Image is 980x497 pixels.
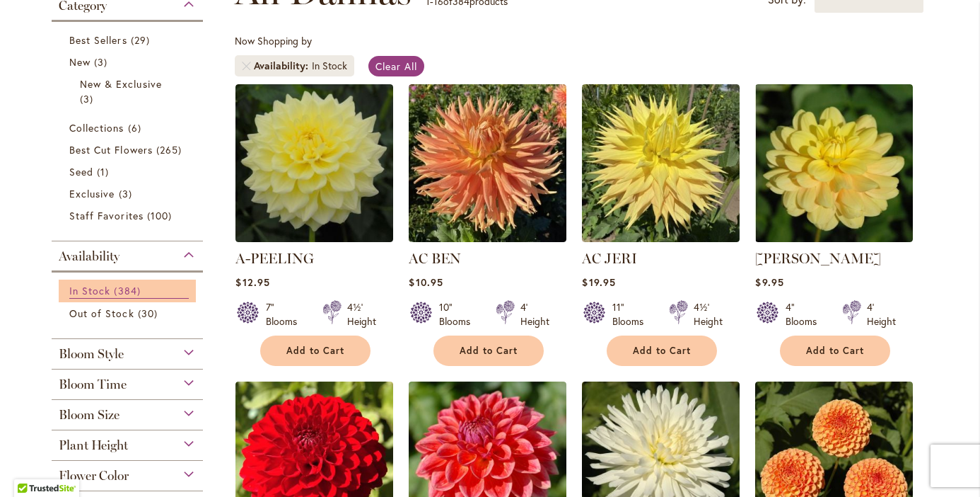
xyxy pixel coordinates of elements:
[755,84,913,242] img: AHOY MATEY
[582,250,637,267] a: AC JERI
[69,121,124,135] span: Collections
[460,345,518,357] span: Add to Cart
[755,250,881,267] a: [PERSON_NAME]
[69,55,91,69] span: New
[147,208,175,223] span: 100
[119,186,136,201] span: 3
[242,62,250,70] a: Remove Availability In Stock
[59,248,119,264] span: Availability
[69,209,144,222] span: Staff Favorites
[409,84,566,242] img: AC BEN
[69,187,115,200] span: Exclusive
[69,186,189,201] a: Exclusive
[80,77,162,91] span: New & Exclusive
[114,283,144,298] span: 384
[582,275,615,289] span: $19.95
[69,142,189,157] a: Best Cut Flowers
[59,346,124,362] span: Bloom Style
[755,275,783,289] span: $9.95
[612,300,652,329] div: 11" Blooms
[156,142,185,157] span: 265
[69,283,189,299] a: In Stock 384
[254,59,312,73] span: Availability
[69,55,189,69] a: New
[286,345,344,357] span: Add to Cart
[69,306,189,321] a: Out of Stock 30
[69,33,189,47] a: Best Sellers
[409,232,566,245] a: AC BEN
[59,407,119,423] span: Bloom Size
[755,232,913,245] a: AHOY MATEY
[235,34,312,47] span: Now Shopping by
[138,306,161,321] span: 30
[69,164,189,179] a: Seed
[368,56,424,76] a: Clear All
[131,33,153,47] span: 29
[607,336,717,366] button: Add to Cart
[409,275,443,289] span: $10.95
[80,76,178,106] a: New &amp; Exclusive
[69,307,134,320] span: Out of Stock
[582,84,740,242] img: AC Jeri
[694,300,723,329] div: 4½' Height
[69,284,110,297] span: In Stock
[780,336,890,366] button: Add to Cart
[59,377,127,392] span: Bloom Time
[97,164,112,179] span: 1
[786,300,825,329] div: 4" Blooms
[312,59,347,73] div: In Stock
[375,59,417,73] span: Clear All
[433,336,544,366] button: Add to Cart
[235,232,393,245] a: A-Peeling
[11,447,50,486] iframe: Launch Accessibility Center
[69,165,93,178] span: Seed
[69,143,153,156] span: Best Cut Flowers
[439,300,479,329] div: 10" Blooms
[59,438,128,453] span: Plant Height
[80,91,97,106] span: 3
[582,232,740,245] a: AC Jeri
[94,55,111,69] span: 3
[59,468,129,484] span: Flower Color
[266,300,305,329] div: 7" Blooms
[409,250,461,267] a: AC BEN
[235,250,314,267] a: A-PEELING
[633,345,691,357] span: Add to Cart
[69,33,127,47] span: Best Sellers
[235,84,393,242] img: A-Peeling
[520,300,549,329] div: 4' Height
[260,336,371,366] button: Add to Cart
[347,300,376,329] div: 4½' Height
[867,300,896,329] div: 4' Height
[806,345,864,357] span: Add to Cart
[128,120,145,135] span: 6
[235,275,269,289] span: $12.95
[69,120,189,135] a: Collections
[69,208,189,223] a: Staff Favorites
